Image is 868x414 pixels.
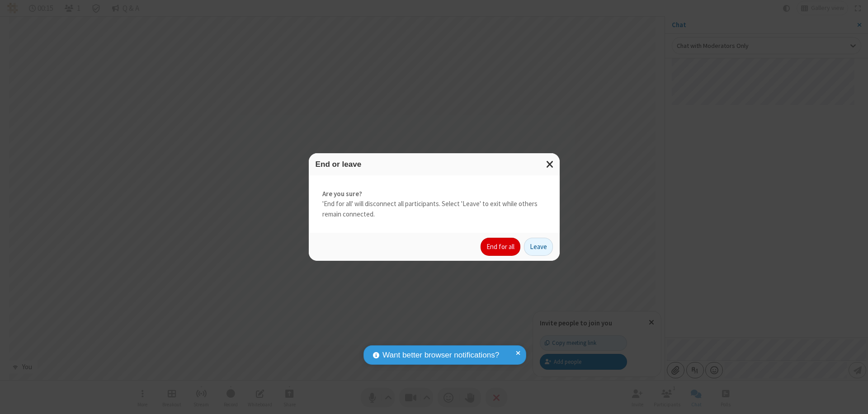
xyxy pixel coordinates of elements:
[524,238,553,256] button: Leave
[541,153,560,175] button: Close modal
[382,349,499,361] span: Want better browser notifications?
[316,160,553,169] h3: End or leave
[322,189,546,199] strong: Are you sure?
[481,238,520,256] button: End for all
[309,175,560,233] div: 'End for all' will disconnect all participants. Select 'Leave' to exit while others remain connec...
